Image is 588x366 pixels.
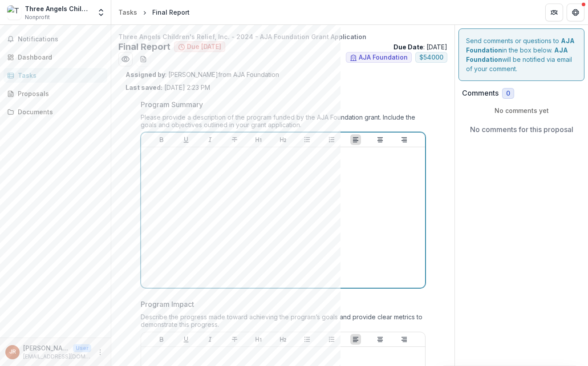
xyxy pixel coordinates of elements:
div: Three Angels Children's Relief, Inc. [25,4,91,13]
p: Program Summary [141,99,203,110]
img: Three Angels Children's Relief, Inc. [7,5,21,20]
p: : [PERSON_NAME] from AJA Foundation [126,70,440,79]
button: Strike [229,134,240,145]
button: Underline [181,334,191,345]
button: Bold [156,334,167,345]
button: Ordered List [326,134,337,145]
div: Please provide a description of the program funded by the AJA Foundation grant. Include the goals... [141,113,426,132]
span: 0 [506,90,510,97]
button: Align Right [399,134,410,145]
div: Proposals [18,89,100,98]
button: Bullet List [302,134,312,145]
div: Send comments or questions to in the box below. will be notified via email of your comment. [458,28,584,81]
button: Notifications [4,32,107,46]
button: Heading 2 [278,134,288,145]
div: Tasks [118,8,137,17]
a: Documents [4,105,107,119]
button: Italicize [205,334,215,345]
button: Align Left [350,134,361,145]
h2: Comments [462,89,499,97]
strong: Due Date [393,43,423,51]
button: Align Center [375,134,385,145]
div: Documents [18,107,100,117]
p: No comments for this proposal [470,124,573,135]
button: Preview 9f90251c-3a95-4b10-ad10-551009084011.pdf [118,52,133,66]
p: Program Impact [141,299,194,310]
p: [EMAIL_ADDRESS][DOMAIN_NAME] [23,353,91,361]
button: Ordered List [326,334,337,345]
p: [DATE] 2:23 PM [126,83,210,92]
button: Heading 1 [253,334,264,345]
p: : [DATE] [393,42,447,52]
p: No comments yet [462,106,581,115]
button: Heading 2 [278,334,288,345]
p: Three Angels Children's Relief, Inc. - 2024 - AJA Foundation Grant Application [118,32,447,41]
p: User [73,344,91,352]
button: Partners [545,4,563,21]
a: Tasks [4,68,107,83]
strong: Last saved: [126,84,162,91]
button: Bullet List [302,334,312,345]
button: Align Center [375,334,385,345]
div: Tasks [18,71,100,80]
p: [PERSON_NAME] [23,343,69,353]
span: Due [DATE] [187,43,221,51]
span: $ 54000 [419,54,443,61]
div: Jane Rouse [9,349,16,355]
button: Get Help [567,4,584,21]
button: Open entity switcher [95,4,107,21]
a: Tasks [115,6,141,19]
button: Align Left [350,334,361,345]
div: Dashboard [18,52,100,62]
span: AJA Foundation [359,54,408,61]
button: download-word-button [136,52,150,66]
button: Underline [181,134,191,145]
nav: breadcrumb [115,6,193,19]
button: Heading 1 [253,134,264,145]
button: Bold [156,134,167,145]
span: Nonprofit [25,13,50,21]
button: Strike [229,334,240,345]
button: Align Right [399,334,410,345]
strong: Assigned by [126,71,165,78]
h2: Final Report [118,41,170,52]
div: Final Report [152,8,190,17]
a: Dashboard [4,50,107,64]
a: Proposals [4,86,107,101]
button: More [95,347,105,358]
span: Notifications [18,36,104,43]
button: Italicize [205,134,215,145]
div: Describe the progress made toward achieving the program’s goals and provide clear metrics to demo... [141,313,426,332]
